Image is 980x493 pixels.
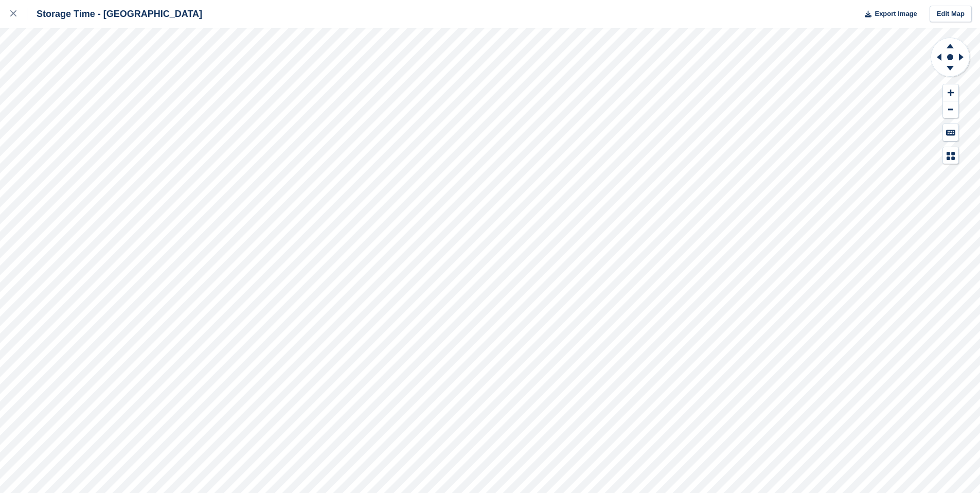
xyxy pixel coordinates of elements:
[943,84,958,101] button: Zoom In
[27,8,202,20] div: Storage Time - [GEOGRAPHIC_DATA]
[875,9,917,19] span: Export Image
[943,101,958,118] button: Zoom Out
[930,6,972,23] a: Edit Map
[859,6,917,23] button: Export Image
[943,124,958,141] button: Keyboard Shortcuts
[943,147,958,164] button: Map Legend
